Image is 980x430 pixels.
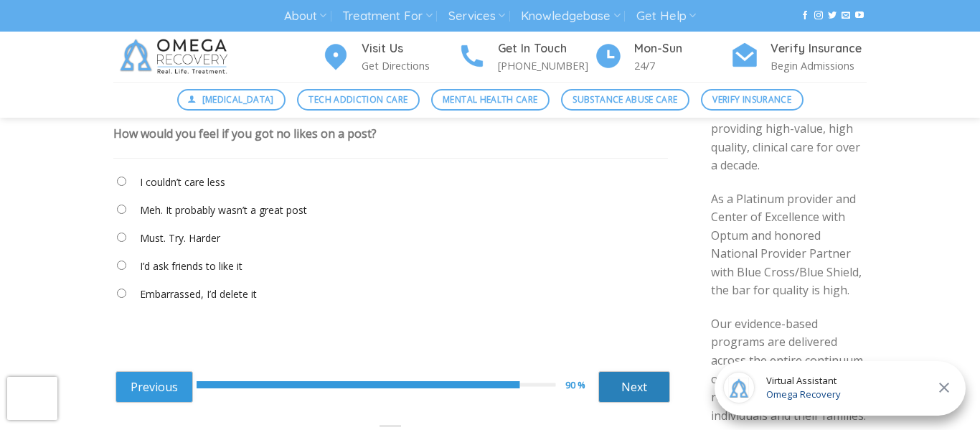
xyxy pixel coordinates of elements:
p: Our evidence-based programs are delivered across the entire continuum of care to improve and rest... [711,315,867,426]
a: Verify Insurance Begin Admissions [730,39,867,75]
a: Next [598,371,670,403]
span: Verify Insurance [712,93,791,106]
label: Meh. It probably wasn’t a great post [140,202,307,218]
div: 90 % [565,378,598,393]
a: Follow on Instagram [814,11,823,21]
a: Knowledgebase [521,3,620,29]
span: Substance Abuse Care [573,93,677,106]
a: Tech Addiction Care [297,89,420,111]
p: As a Platinum provider and Center of Excellence with Optum and honored National Provider Partner ... [711,190,867,301]
p: Omega Recovery has been recognized as a trusted partner with a legacy of providing high-value, hi... [711,65,867,175]
a: Verify Insurance [701,89,804,111]
h4: Get In Touch [498,39,594,58]
label: Must. Try. Harder [140,230,220,246]
a: Mental Health Care [431,89,550,111]
iframe: reCAPTCHA [7,377,57,420]
a: Previous [116,371,193,403]
span: Tech Addiction Care [308,93,407,106]
p: Get Directions [362,57,458,74]
a: About [284,3,326,29]
span: [MEDICAL_DATA] [202,93,274,106]
a: Send us an email [842,11,850,21]
a: Services [448,3,505,29]
span: Mental Health Care [443,93,537,106]
a: Follow on Twitter [828,11,837,21]
div: How would you feel if you got no likes on a post? [113,126,377,141]
a: Follow on YouTube [855,11,864,21]
h4: Visit Us [362,39,458,58]
a: Get Help [636,3,696,29]
label: Embarrassed, I’d delete it [140,286,257,302]
a: Follow on Facebook [801,11,809,21]
p: Begin Admissions [771,57,867,74]
img: Omega Recovery [113,32,239,82]
a: Treatment For [342,3,432,29]
a: [MEDICAL_DATA] [177,89,286,111]
a: Substance Abuse Care [561,89,689,111]
h4: Verify Insurance [771,39,867,58]
label: I’d ask friends to like it [140,258,242,274]
a: Visit Us Get Directions [321,39,458,75]
p: 24/7 [634,57,730,74]
h4: Mon-Sun [634,39,730,58]
label: I couldn’t care less [140,174,225,190]
a: Get In Touch [PHONE_NUMBER] [458,39,594,75]
p: [PHONE_NUMBER] [498,57,594,74]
